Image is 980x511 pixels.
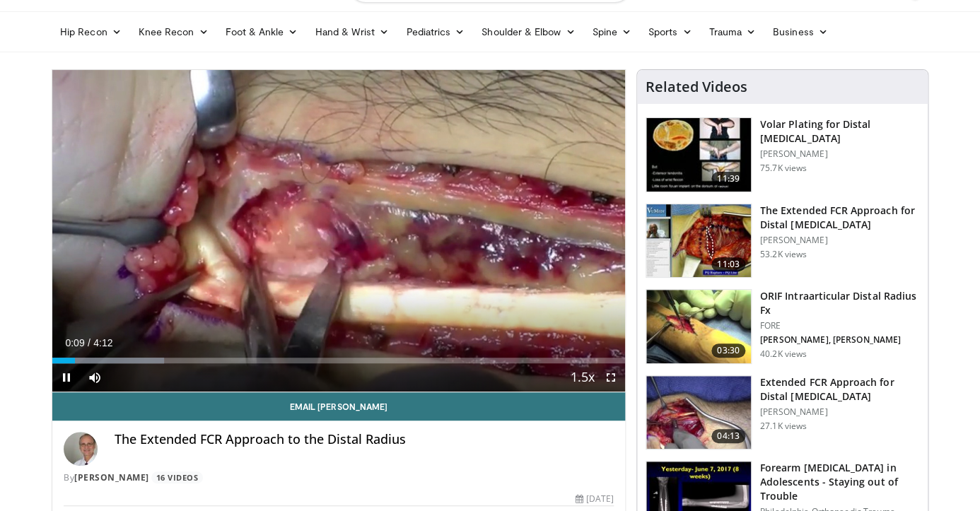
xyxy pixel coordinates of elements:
p: [PERSON_NAME], [PERSON_NAME] [760,334,919,346]
video-js: Video Player [52,70,625,392]
a: 11:03 The Extended FCR Approach for Distal [MEDICAL_DATA] [PERSON_NAME] 53.2K views [646,204,919,278]
img: Vumedi-_volar_plating_100006814_3.jpg.150x105_q85_crop-smart_upscale.jpg [646,118,751,192]
p: 27.1K views [760,421,807,432]
a: 03:30 ORIF Intraarticular Distal Radius Fx FORE [PERSON_NAME], [PERSON_NAME] 40.2K views [646,289,919,364]
a: Knee Recon [130,18,217,46]
a: Shoulder & Elbow [473,18,583,46]
p: 40.2K views [760,348,807,360]
a: Trauma [700,18,764,46]
a: 16 Videos [151,471,203,483]
p: FORE [760,320,919,331]
a: Pediatrics [397,18,473,46]
h3: Extended FCR Approach for Distal [MEDICAL_DATA] [760,375,919,404]
a: 04:13 Extended FCR Approach for Distal [MEDICAL_DATA] [PERSON_NAME] 27.1K views [646,375,919,450]
img: _514ecLNcU81jt9H5hMDoxOjA4MTtFn1_1.150x105_q85_crop-smart_upscale.jpg [646,376,751,450]
h3: The Extended FCR Approach for Distal [MEDICAL_DATA] [760,204,919,232]
p: [PERSON_NAME] [760,235,919,246]
div: [DATE] [575,493,613,505]
a: Email [PERSON_NAME] [52,392,625,421]
span: 03:30 [711,343,745,358]
button: Pause [52,363,81,392]
div: Progress Bar [52,358,625,363]
span: 0:09 [65,337,84,348]
a: Spine [583,18,639,46]
span: 11:39 [711,172,745,186]
p: 53.2K views [760,249,807,260]
span: 11:03 [711,257,745,271]
h3: Volar Plating for Distal [MEDICAL_DATA] [760,117,919,146]
h3: Forearm [MEDICAL_DATA] in Adolescents - Staying out of Trouble [760,461,919,503]
p: 75.7K views [760,163,807,174]
p: [PERSON_NAME] [760,148,919,160]
a: 11:39 Volar Plating for Distal [MEDICAL_DATA] [PERSON_NAME] 75.7K views [646,117,919,192]
a: Sports [640,18,701,46]
h3: ORIF Intraarticular Distal Radius Fx [760,289,919,317]
button: Playback Rate [568,363,597,392]
a: Foot & Ankle [217,18,307,46]
button: Mute [81,363,109,392]
a: Hand & Wrist [306,18,397,46]
button: Fullscreen [597,363,625,392]
a: Hip Recon [52,18,130,46]
a: [PERSON_NAME] [74,471,149,483]
h4: The Extended FCR Approach to the Distal Radius [115,432,614,447]
span: 04:13 [711,429,745,443]
a: Business [764,18,836,46]
p: [PERSON_NAME] [760,406,919,418]
div: By [64,471,614,484]
span: / [88,337,91,348]
img: 275697_0002_1.png.150x105_q85_crop-smart_upscale.jpg [646,204,751,278]
h4: Related Videos [646,78,747,95]
img: 212608_0000_1.png.150x105_q85_crop-smart_upscale.jpg [646,290,751,363]
img: Avatar [64,432,98,466]
span: 4:12 [93,337,112,348]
